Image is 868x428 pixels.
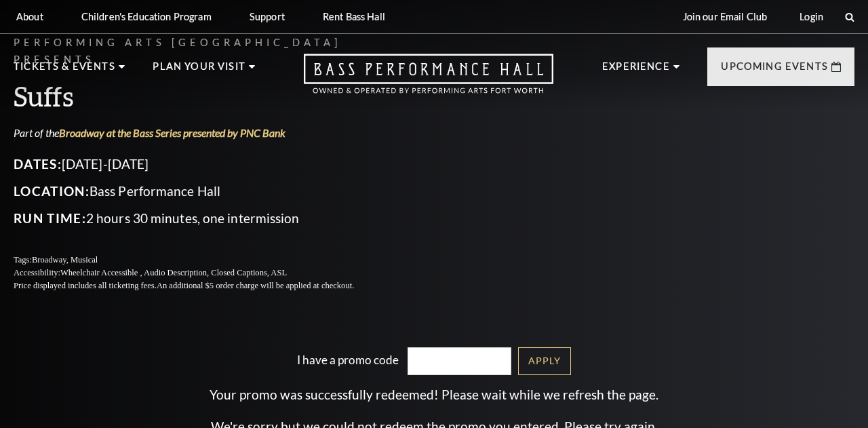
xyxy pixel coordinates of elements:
span: Dates: [14,156,62,172]
span: An additional $5 order charge will be applied at checkout. [157,281,354,290]
p: Support [250,11,285,22]
p: Price displayed includes all ticketing fees. [14,279,387,292]
a: Broadway at the Bass Series presented by PNC Bank [59,126,285,139]
p: Bass Performance Hall [14,180,387,202]
span: Wheelchair Accessible , Audio Description, Closed Captions, ASL [60,268,287,277]
a: Apply [518,347,571,375]
p: About [16,11,43,22]
p: Accessibility: [14,267,387,279]
span: Run Time: [14,210,86,226]
span: Location: [14,183,90,199]
p: Plan Your Visit [153,58,245,83]
p: Part of the [14,125,387,140]
span: Broadway, Musical [32,255,98,265]
p: Tickets & Events [14,58,115,83]
p: [DATE]-[DATE] [14,153,387,175]
p: Upcoming Events [721,58,828,83]
p: 2 hours 30 minutes, one intermission [14,208,387,229]
p: Tags: [14,254,387,267]
p: Children's Education Program [81,11,212,22]
label: I have a promo code [297,353,399,367]
p: Experience [602,58,670,83]
p: Rent Bass Hall [323,11,385,22]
